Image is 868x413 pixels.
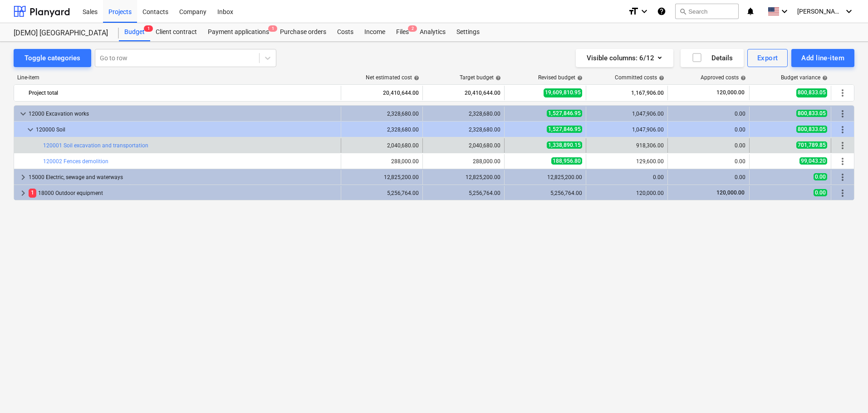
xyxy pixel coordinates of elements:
span: 701,789.85 [796,141,827,149]
div: 2,328,680.00 [345,111,419,117]
span: 2 [408,25,417,32]
div: 2,328,680.00 [427,111,500,117]
div: 15000 Electric, sewage and waterways [29,170,337,185]
div: 0.00 [672,111,745,117]
i: notifications [746,6,755,17]
div: 12,825,200.00 [345,174,419,180]
div: Approved costs [701,74,746,81]
div: 5,256,764.00 [427,190,500,196]
div: 1,047,906.00 [590,126,664,133]
div: 0.00 [672,126,745,133]
span: [PERSON_NAME] [797,8,843,15]
span: 0.00 [814,173,827,180]
div: Costs [332,23,359,41]
span: help [657,75,664,81]
i: Knowledge base [657,6,666,17]
div: 120000 Soil [36,122,337,137]
a: Settings [451,23,485,41]
span: 99,043.20 [799,157,827,165]
i: keyboard_arrow_down [843,6,854,17]
span: More actions [837,140,848,151]
div: Toggle categories [25,52,80,64]
div: 12,825,200.00 [508,174,582,180]
button: Add line-item [791,49,854,67]
div: 129,600.00 [590,158,664,165]
div: 288,000.00 [345,158,419,165]
div: 120,000.00 [590,190,664,196]
i: keyboard_arrow_down [639,6,650,17]
div: Add line-item [801,52,844,64]
button: Search [675,4,739,19]
div: Details [691,52,733,64]
span: 800,833.05 [796,126,827,133]
span: 120,000.00 [716,89,745,97]
div: Files [391,23,414,41]
div: 2,040,680.00 [345,142,419,149]
div: 2,328,680.00 [427,126,500,133]
div: Budget variance [781,74,828,81]
div: 918,306.00 [590,142,664,149]
span: 19,609,810.95 [544,88,582,97]
a: Analytics [414,23,451,41]
div: [DEMO] [GEOGRAPHIC_DATA] [14,29,108,38]
button: Details [681,49,744,67]
div: 0.00 [590,174,664,180]
div: Line-item [14,74,342,81]
div: 12000 Excavation works [29,107,337,121]
div: Committed costs [615,74,664,81]
button: Visible columns:6/12 [576,49,673,67]
iframe: Chat Widget [823,369,868,413]
div: 2,328,680.00 [345,126,419,133]
button: Toggle categories [14,49,91,67]
div: Payment applications [202,23,275,41]
span: keyboard_arrow_right [18,188,29,199]
span: 1 [29,189,36,197]
span: 1,338,890.15 [547,141,582,149]
a: 120001 Soil excavation and transportation [43,142,148,149]
div: Purchase orders [275,23,332,41]
div: Net estimated cost [366,74,419,81]
div: 20,410,644.00 [427,86,500,100]
div: 5,256,764.00 [508,190,582,196]
div: 288,000.00 [427,158,500,165]
span: More actions [837,172,848,183]
a: Budget1 [119,23,150,41]
div: Export [757,52,778,64]
div: Project total [29,86,337,100]
span: keyboard_arrow_down [25,124,36,135]
a: Income [359,23,391,41]
span: 120,000.00 [716,189,745,196]
span: 800,833.05 [796,88,827,97]
a: 120002 Fences demolition [43,158,108,165]
div: 0.00 [672,142,745,149]
span: search [679,8,687,15]
span: 1,527,846.95 [547,110,582,117]
div: 12,825,200.00 [427,174,500,180]
span: 0.00 [814,189,827,196]
button: Export [747,49,788,67]
a: Payment applications1 [202,23,275,41]
div: 18000 Outdoor equipment [29,186,337,200]
div: 5,256,764.00 [345,190,419,196]
div: Visible columns : 6/12 [587,52,662,64]
div: Budget [119,23,150,41]
div: 2,040,680.00 [427,142,500,149]
a: Client contract [150,23,202,41]
div: 1,167,906.00 [590,86,664,100]
span: 188,956.80 [551,157,582,165]
div: 20,410,644.00 [345,86,419,100]
span: help [575,75,583,81]
span: More actions [837,87,848,98]
div: 1,047,906.00 [590,111,664,117]
a: Files2 [391,23,414,41]
span: help [494,75,501,81]
div: 0.00 [672,174,745,180]
span: 1 [144,25,153,32]
span: More actions [837,108,848,119]
div: Target budget [460,74,501,81]
span: More actions [837,156,848,167]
